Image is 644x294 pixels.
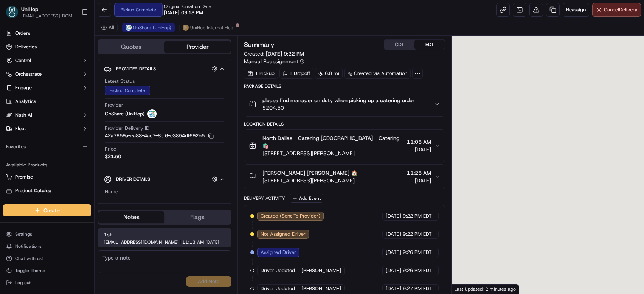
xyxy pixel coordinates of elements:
span: Orders [15,30,30,37]
button: All [98,23,118,32]
span: [STREET_ADDRESS][PERSON_NAME] [262,149,404,157]
span: Cancel Delivery [604,6,638,13]
img: goshare_logo.png [147,109,157,118]
div: [PERSON_NAME] [105,196,144,203]
button: CancelDelivery [592,3,641,17]
span: Original Creation Date [164,3,211,9]
span: [EMAIL_ADDRESS][DOMAIN_NAME] [104,240,179,244]
button: please find manager on duty when picking up a catering order$204.50 [244,92,445,116]
button: UniHop Internal Fleet [179,23,238,32]
span: Orchestrate [15,71,42,78]
button: EDT [414,40,445,50]
button: Notifications [3,241,91,252]
span: Assigned Driver [261,249,296,256]
span: 11:13 AM [182,240,204,244]
span: Promise [15,174,33,180]
span: Provider Details [116,66,156,72]
button: Provider Details [104,62,225,75]
span: [PERSON_NAME] [301,267,341,274]
span: Engage [15,84,32,91]
img: goshare_logo.png [126,25,132,31]
span: Driver Updated [261,267,295,274]
span: 1st [104,231,225,238]
span: [DATE] [407,146,431,153]
button: Provider [164,41,231,53]
span: Settings [15,231,32,237]
button: North Dallas - Catering [GEOGRAPHIC_DATA] - Catering 🛍️[STREET_ADDRESS][PERSON_NAME]11:05 AM[DATE] [244,130,445,162]
button: Engage [3,82,91,94]
div: Package Details [244,83,445,89]
span: $21.50 [105,153,121,160]
span: Reassign [566,6,586,13]
h3: Summary [244,41,275,48]
span: 9:22 PM EDT [403,231,432,238]
span: Created: [244,50,304,58]
span: Provider Delivery ID [105,125,149,132]
span: GoShare (UniHop) [133,25,171,31]
span: Provider [105,102,123,109]
span: Driver Updated [261,285,295,292]
span: [DATE] [205,240,219,244]
span: [STREET_ADDRESS][PERSON_NAME] [262,177,357,184]
span: [PERSON_NAME] [301,285,341,292]
span: Not Assigned Driver [261,231,306,238]
span: $204.50 [262,104,414,112]
a: Created via Automation [344,68,411,79]
span: GoShare (UniHop) [105,110,144,117]
span: Control [15,57,31,64]
button: Toggle Theme [3,265,91,276]
button: Settings [3,229,91,240]
button: Driver Details [104,173,225,185]
span: Chat with us! [15,255,43,261]
span: Product Catalog [15,187,51,194]
span: [DATE] [386,267,401,274]
div: 1 Dropoff [279,68,313,79]
span: 11:05 AM [407,138,431,146]
button: Create [3,204,91,216]
span: [DATE] [407,177,431,184]
button: Notes [98,211,164,223]
span: Analytics [15,98,36,105]
span: Nash AI [15,112,32,118]
button: Product Catalog [3,185,91,197]
span: Log out [15,280,31,286]
button: UniHopUniHop[EMAIL_ADDRESS][DOMAIN_NAME] [3,3,78,21]
div: 1 Pickup [244,68,278,79]
span: 11:25 AM [407,169,431,177]
button: Promise [3,171,91,183]
button: Orchestrate [3,68,91,80]
button: Quotes [98,41,164,53]
button: Reassign [563,3,589,17]
span: [DATE] [386,249,401,256]
span: please find manager on duty when picking up a catering order [262,96,414,104]
div: Favorites [3,141,91,153]
img: UniHop [6,6,18,18]
span: Created (Sent To Provider) [261,213,320,219]
button: Log out [3,277,91,288]
a: Deliveries [3,41,91,53]
button: Flags [164,211,231,223]
span: Toggle Theme [15,268,45,274]
span: UniHop Internal Fleet [190,25,235,31]
button: [PERSON_NAME] [PERSON_NAME] 🏠[STREET_ADDRESS][PERSON_NAME]11:25 AM[DATE] [244,165,445,189]
a: Orders [3,27,91,39]
button: Add Event [290,194,323,203]
button: [EMAIL_ADDRESS][DOMAIN_NAME] [21,13,75,19]
span: [DATE] [386,213,401,219]
button: GoShare (UniHop) [122,23,175,32]
button: Control [3,54,91,67]
img: unihop_logo.png [183,25,189,31]
button: Fleet [3,123,91,135]
span: [DATE] [386,231,401,238]
a: Analytics [3,95,91,107]
span: Latest Status [105,78,135,85]
button: Chat with us! [3,253,91,264]
div: Available Products [3,159,91,171]
span: 9:26 PM EDT [403,267,432,274]
span: Notifications [15,243,42,249]
span: North Dallas - Catering [GEOGRAPHIC_DATA] - Catering 🛍️ [262,134,404,149]
span: 9:27 PM EDT [403,285,432,292]
span: [DATE] 9:22 PM [266,50,304,57]
span: Name [105,188,118,195]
